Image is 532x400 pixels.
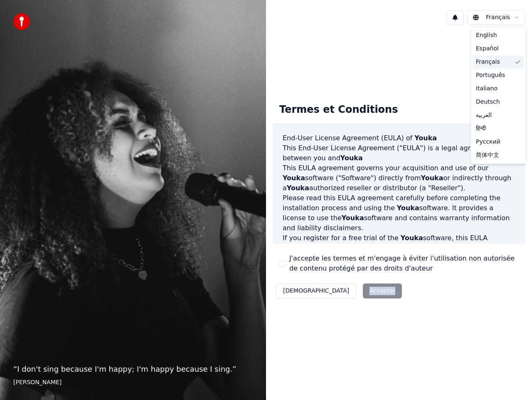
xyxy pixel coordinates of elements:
[476,98,500,106] span: Deutsch
[476,151,499,159] span: 简体中文
[476,45,499,53] span: Español
[476,58,500,66] span: Français
[476,111,492,119] span: العربية
[476,71,505,80] span: Português
[476,84,498,93] span: Italiano
[476,124,486,133] span: हिन्दी
[476,138,500,146] span: Русский
[476,31,497,40] span: English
